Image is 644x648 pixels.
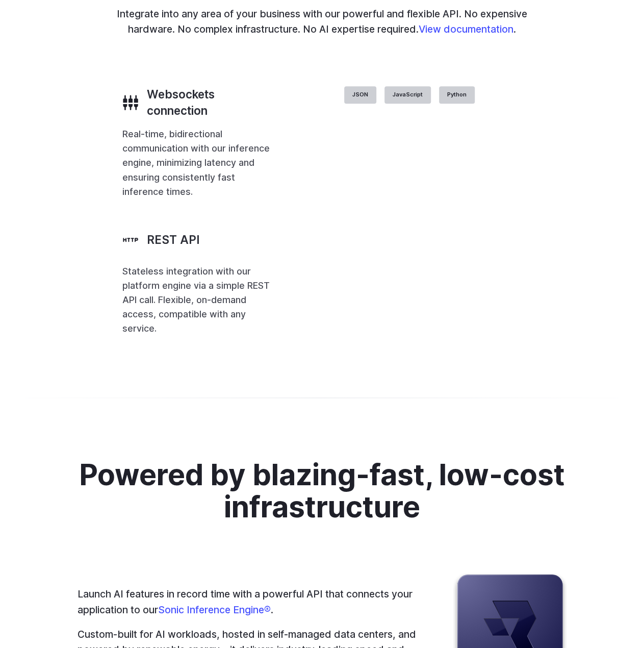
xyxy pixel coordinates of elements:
p: Real-time, bidirectional communication with our inference engine, minimizing latency and ensuring... [122,127,272,199]
a: View documentation [419,23,513,35]
label: JavaScript [384,86,431,104]
label: JSON [344,86,376,104]
p: Launch AI features in record time with a powerful API that connects your application to our . [78,586,420,617]
p: Integrate into any area of your business with our powerful and flexible API. No expensive hardwar... [110,6,534,37]
label: Python [439,86,475,104]
h2: Powered by blazing-fast, low-cost infrastructure [74,459,570,524]
a: Sonic Inference Engine® [158,604,271,616]
h3: REST API [147,232,200,248]
p: Stateless integration with our platform engine via a simple REST API call. Flexible, on-demand ac... [122,264,272,336]
h3: Websockets connection [147,86,272,119]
